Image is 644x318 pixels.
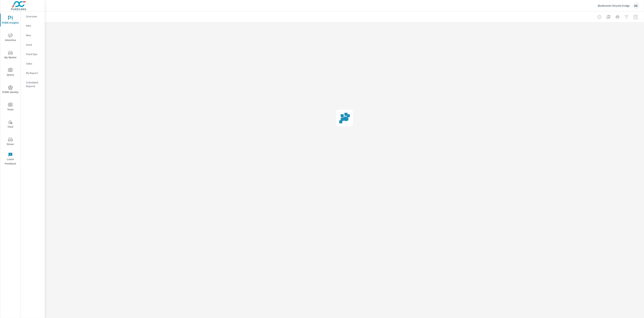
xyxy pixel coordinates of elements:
div: nav menu [0,11,21,167]
span: Driver [1,137,19,147]
span: PURE Insights [1,16,19,25]
span: Query [1,68,19,77]
span: Leave Feedback [1,152,19,166]
p: Used [26,43,42,47]
p: Fixed Ops [26,52,42,56]
div: Overview [21,14,45,19]
span: Tools [1,103,19,112]
span: PURE Identity [1,85,19,94]
p: Bluebonnet Chrysler Dodge [598,4,630,7]
p: New [26,33,42,37]
span: Tier2 [1,120,19,129]
p: Sales [26,62,42,65]
div: Scheduled Reports [21,80,45,89]
p: PIPA [26,24,42,28]
span: Advertise [1,33,19,42]
p: Scheduled Reports [26,81,42,88]
span: My Market [1,51,19,60]
div: Fixed Ops [21,51,45,57]
div: Sales [21,61,45,66]
div: ME [633,2,639,9]
div: PIPA [21,23,45,29]
div: Used [21,42,45,48]
div: New [21,32,45,38]
div: My Report [21,70,45,76]
p: My Report [26,71,42,75]
p: Overview [26,15,42,18]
